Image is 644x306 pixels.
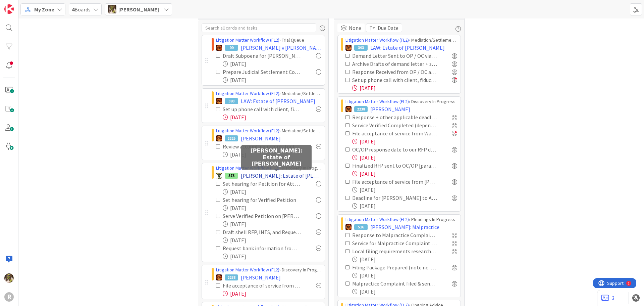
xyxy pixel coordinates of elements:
[354,45,368,51] div: 393
[352,170,457,178] div: [DATE]
[225,173,238,179] div: 573
[216,128,279,134] a: Litigation Matter Workflow (FL2)
[241,273,281,281] span: [PERSON_NAME]
[601,294,614,302] a: 3
[354,224,368,230] div: 516
[352,129,437,137] div: File acceptance of service from Wang & Brighthouse
[352,145,437,154] div: OC/OP response date to our RFP docketed [paralegal]
[352,231,437,239] div: Response to Malpractice Complaint calendared & card next deadline updated [paralegal]
[352,247,437,255] div: Local filing requirements researched from [GEOGRAPHIC_DATA] [paralegal]
[370,105,410,113] span: [PERSON_NAME]
[352,162,437,170] div: Finalized RFP sent to OC/OP [paralegal]
[223,244,301,252] div: Request bank information from client for subpoenas
[352,52,437,60] div: Demand Letter Sent to OP / OC via US Mail + Email
[216,274,222,280] img: TR
[216,165,321,172] div: › Discovery In Progress
[345,37,457,44] div: › Mediation/Settlement in Progress
[223,236,321,244] div: [DATE]
[345,98,409,104] a: Litigation Matter Workflow (FL2)
[241,97,315,105] span: LAW: Estate of [PERSON_NAME]
[241,44,321,52] span: [PERSON_NAME] v [PERSON_NAME]
[118,5,159,13] span: [PERSON_NAME]
[223,52,301,60] div: Draft Subpoena for [PERSON_NAME]
[216,45,222,51] img: TR
[223,204,321,212] div: [DATE]
[108,5,116,13] img: DG
[216,90,279,96] a: Litigation Matter Workflow (FL2)
[225,45,238,51] div: 99
[345,106,352,112] img: TR
[352,68,437,76] div: Response Received from OP / OC and saved to file
[202,24,316,32] input: Search all cards and tasks...
[223,60,321,68] div: [DATE]
[352,113,437,121] div: Response + other applicable deadlines calendared
[352,60,437,68] div: Archive Drafts of demand letter + save final version in correspondence folder
[352,288,457,296] div: [DATE]
[352,137,457,145] div: [DATE]
[354,106,368,112] div: 2238
[223,220,321,228] div: [DATE]
[345,37,409,43] a: Litigation Matter Workflow (FL2)
[216,37,321,44] div: › Trial Queue
[216,267,279,273] a: Litigation Matter Workflow (FL2)
[223,142,301,150] div: Review accounting records for the trust / circulate to Trustee and Beneficiaries (see 9/2 email)
[223,228,301,236] div: Draft shell RFP, INTS, and Request for Admissions to sister
[241,172,321,180] span: [PERSON_NAME]: Estate of [PERSON_NAME]
[4,273,14,283] img: DG
[223,180,301,188] div: Set hearing for Petition for Atty Fees / draft notice once date is set
[223,281,301,290] div: File acceptance of service from Wang & Brighthouse
[352,239,437,247] div: Service for Malpractice Complaint Verified Completed (depends on service method) [paralegal]
[216,127,321,134] div: › Mediation/Settlement in Progress
[352,255,457,263] div: [DATE]
[352,263,437,271] div: Filing Package Prepared (note no. of copies, cover sheet, etc.) + Filing Fee Noted [paralegal]
[223,290,321,298] div: [DATE]
[34,5,54,13] span: My Zone
[345,98,457,105] div: › Discovery In Progress
[72,5,91,13] span: Boards
[216,165,279,171] a: Litigation Matter Workflow (FL2)
[223,196,301,204] div: Set hearing for Verified Petition
[352,186,457,194] div: [DATE]
[216,135,222,141] img: TR
[223,212,301,220] div: Serve Verified Petition on [PERSON_NAME] and mail to devisees
[345,216,409,222] a: Litigation Matter Workflow (FL2)
[4,4,14,14] img: Visit kanbanzone.com
[223,252,321,260] div: [DATE]
[216,37,279,43] a: Litigation Matter Workflow (FL2)
[225,135,238,141] div: 2225
[345,224,352,230] img: TR
[223,68,301,76] div: Prepare Judicial Settlement Conference Statement
[4,292,14,302] div: R
[352,279,437,288] div: Malpractice Complaint filed & sent out for Service [paralegal] by [DATE]
[216,90,321,97] div: › Mediation/Settlement in Progress
[244,147,309,167] h5: [PERSON_NAME]: Estate of [PERSON_NAME]
[352,76,437,84] div: Set up phone call with client, fiduciary and her attorney (see 9/8 email)
[352,121,437,129] div: Service Verified Completed (depends on service method)
[366,24,402,32] button: Due Date
[352,271,457,279] div: [DATE]
[223,76,321,84] div: [DATE]
[216,173,222,179] img: NC
[225,274,238,280] div: 2238
[352,194,437,202] div: Deadline for [PERSON_NAME] to Answer Complaint : [DATE]
[14,1,31,9] span: Support
[345,216,457,223] div: › Pleadings In Progress
[349,24,361,32] span: None
[378,24,398,32] span: Due Date
[223,105,301,113] div: Set up phone call with client, fiduciary and her attorney (see 9/8 email)
[223,113,321,121] div: [DATE]
[216,266,321,273] div: › Discovery In Progress
[352,178,437,186] div: File acceptance of service from [PERSON_NAME] once signed
[225,98,238,104] div: 393
[35,3,37,8] div: 1
[352,202,457,210] div: [DATE]
[352,84,457,92] div: [DATE]
[223,188,321,196] div: [DATE]
[370,44,445,52] span: LAW: Estate of [PERSON_NAME]
[216,98,222,104] img: TR
[370,223,439,231] span: [PERSON_NAME]: Malpractice
[352,154,457,162] div: [DATE]
[345,45,352,51] img: TR
[241,134,281,142] span: [PERSON_NAME]
[72,6,74,13] b: 4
